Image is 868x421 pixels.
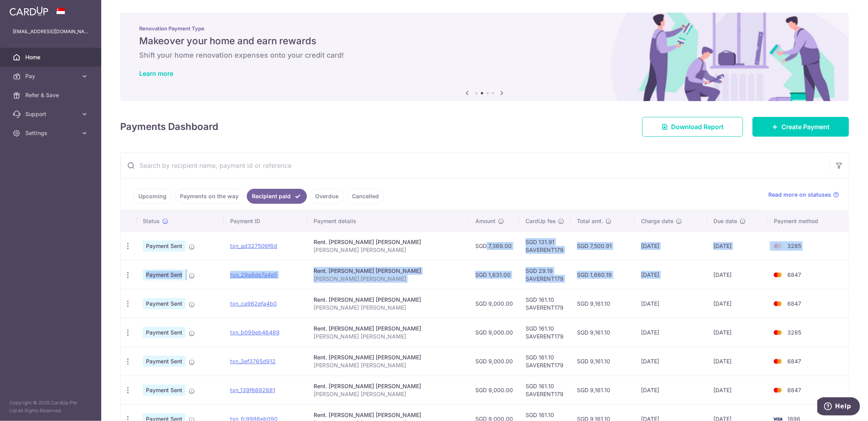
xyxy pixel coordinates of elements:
[133,189,172,204] a: Upcoming
[314,246,463,254] p: [PERSON_NAME] [PERSON_NAME]
[787,358,801,365] span: 6847
[781,122,830,132] span: Create Payment
[817,397,860,417] iframe: Opens a widget where you can find more information
[571,260,635,289] td: SGD 1,660.19
[707,260,768,289] td: [DATE]
[753,117,849,137] a: Create Payment
[475,217,495,225] span: Amount
[314,296,463,304] div: Rent. [PERSON_NAME] [PERSON_NAME]
[230,387,275,393] a: txn_139f6692681
[519,347,571,376] td: SGD 161.10 SAVERENT179
[143,327,185,338] span: Payment Sent
[635,376,707,404] td: [DATE]
[770,357,786,366] img: Bank Card
[143,298,185,309] span: Payment Sent
[230,271,277,278] a: txn_29a8de7a4e5
[787,242,801,249] span: 3285
[770,299,786,308] img: Bank Card
[770,270,786,280] img: Bank Card
[139,25,830,32] p: Renovation Payment Type
[519,231,571,260] td: SGD 131.91 SAVERENT179
[519,260,571,289] td: SGD 29.19 SAVERENT179
[713,217,737,225] span: Due date
[314,411,463,419] div: Rent. [PERSON_NAME] [PERSON_NAME]
[9,6,48,16] img: CardUp
[635,231,707,260] td: [DATE]
[314,275,463,283] p: [PERSON_NAME] [PERSON_NAME]
[314,333,463,340] p: [PERSON_NAME] [PERSON_NAME]
[120,120,218,134] h4: Payments Dashboard
[143,217,160,225] span: Status
[469,260,519,289] td: SGD 1,631.00
[25,72,78,80] span: Pay
[787,329,801,336] span: 3285
[314,304,463,312] p: [PERSON_NAME] [PERSON_NAME]
[787,271,801,278] span: 6847
[230,329,280,336] a: txn_b099eb46489
[770,385,786,395] img: Bank Card
[671,122,724,132] span: Download Report
[224,211,307,231] th: Payment ID
[469,376,519,404] td: SGD 9,000.00
[571,347,635,376] td: SGD 9,161.10
[787,300,801,307] span: 6847
[314,325,463,333] div: Rent. [PERSON_NAME] [PERSON_NAME]
[175,189,244,204] a: Payments on the way
[314,353,463,361] div: Rent. [PERSON_NAME] [PERSON_NAME]
[635,347,707,376] td: [DATE]
[143,356,185,367] span: Payment Sent
[635,318,707,347] td: [DATE]
[143,241,185,252] span: Payment Sent
[314,390,463,398] p: [PERSON_NAME] [PERSON_NAME]
[469,318,519,347] td: SGD 9,000.00
[307,211,469,231] th: Payment details
[143,385,185,396] span: Payment Sent
[469,347,519,376] td: SGD 9,000.00
[310,189,344,204] a: Overdue
[347,189,384,204] a: Cancelled
[571,376,635,404] td: SGD 9,161.10
[143,269,185,280] span: Payment Sent
[314,382,463,390] div: Rent. [PERSON_NAME] [PERSON_NAME]
[707,376,768,404] td: [DATE]
[526,217,556,225] span: CardUp fee
[707,289,768,318] td: [DATE]
[314,361,463,369] p: [PERSON_NAME] [PERSON_NAME]
[571,318,635,347] td: SGD 9,161.10
[707,318,768,347] td: [DATE]
[641,217,673,225] span: Charge date
[139,51,830,60] h6: Shift your home renovation expenses onto your credit card!
[571,231,635,260] td: SGD 7,500.91
[768,211,849,231] th: Payment method
[707,231,768,260] td: [DATE]
[768,191,839,199] a: Read more on statuses
[707,347,768,376] td: [DATE]
[519,376,571,404] td: SGD 161.10 SAVERENT179
[642,117,743,137] a: Download Report
[768,191,831,199] span: Read more on statuses
[635,289,707,318] td: [DATE]
[247,189,307,204] a: Recipient paid
[230,300,277,307] a: txn_ca962efa4b0
[230,358,276,365] a: txn_3ef3765d912
[230,242,277,249] a: txn_ad327506f6d
[635,260,707,289] td: [DATE]
[314,238,463,246] div: Rent. [PERSON_NAME] [PERSON_NAME]
[787,387,801,393] span: 6847
[25,91,78,99] span: Refer & Save
[13,28,89,36] p: [EMAIL_ADDRESS][DOMAIN_NAME]
[25,110,78,118] span: Support
[314,267,463,275] div: Rent. [PERSON_NAME] [PERSON_NAME]
[770,328,786,337] img: Bank Card
[519,318,571,347] td: SGD 161.10 SAVERENT179
[469,289,519,318] td: SGD 9,000.00
[571,289,635,318] td: SGD 9,161.10
[25,129,78,137] span: Settings
[519,289,571,318] td: SGD 161.10 SAVERENT179
[770,241,786,251] img: Bank Card
[139,35,830,47] h5: Makeover your home and earn rewards
[469,231,519,260] td: SGD 7,369.00
[120,13,849,101] img: Renovation banner
[577,217,603,225] span: Total amt.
